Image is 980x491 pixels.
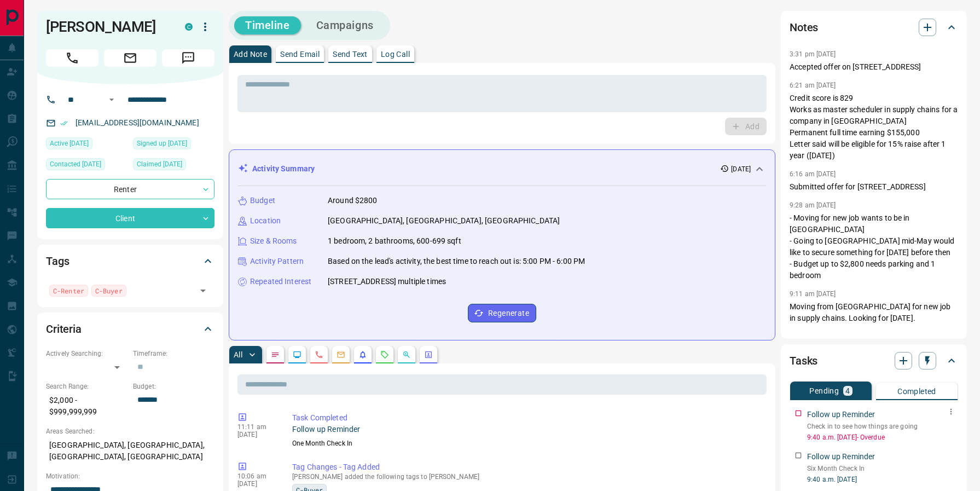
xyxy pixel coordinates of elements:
p: Follow up Reminder [807,451,875,463]
div: Criteria [46,316,214,342]
div: condos.ca [185,23,193,31]
div: Tags [46,248,214,274]
h2: Tags [46,252,69,270]
svg: Requests [380,350,389,359]
p: [DATE] [237,431,276,438]
p: Send Email [280,50,320,58]
svg: Opportunities [402,350,411,359]
p: [GEOGRAPHIC_DATA], [GEOGRAPHIC_DATA], [GEOGRAPHIC_DATA] [328,215,560,227]
p: $2,000 - $999,999,999 [46,391,127,421]
svg: Lead Browsing Activity [293,350,301,359]
span: Active [DATE] [50,138,89,149]
div: Renter [46,179,214,199]
p: Accepted offer on [STREET_ADDRESS] [790,61,958,73]
p: Send Text [333,50,368,58]
svg: Calls [315,350,323,359]
p: Activity Pattern [250,256,304,267]
p: All [234,351,242,359]
p: One Month Check In [292,438,762,448]
p: Actively Searching: [46,349,127,359]
p: 6:16 am [DATE] [790,170,836,178]
p: 11:11 am [237,423,276,431]
p: [DATE] [731,164,751,174]
p: [DATE] [237,480,276,488]
div: Sat Apr 05 2025 [46,158,127,174]
p: 1 bedroom, 2 bathrooms, 600-699 sqft [328,235,461,247]
button: Open [195,283,211,298]
svg: Email Verified [60,119,68,127]
svg: Notes [271,350,280,359]
p: Task Completed [292,412,762,424]
p: Around $2800 [328,195,378,206]
p: Based on the lead's activity, the best time to reach out is: 5:00 PM - 6:00 PM [328,256,585,267]
p: Budget [250,195,275,206]
span: Contacted [DATE] [50,159,101,170]
p: Credit score is 829 Works as master scheduler in supply chains for a company in [GEOGRAPHIC_DATA]... [790,93,958,161]
p: Completed [897,388,936,395]
span: Call [46,49,98,67]
p: 9:40 a.m. [DATE] [807,475,958,484]
p: Timeframe: [133,349,214,359]
div: Thu May 15 2025 [46,137,127,153]
h2: Tasks [790,352,817,369]
p: 6:21 am [DATE] [790,82,836,89]
p: Tag Changes - Tag Added [292,461,762,473]
p: Add Note [234,50,267,58]
p: Size & Rooms [250,235,297,247]
div: Wed Mar 19 2025 [133,158,214,174]
p: 10:06 am [237,472,276,480]
p: Areas Searched: [46,426,214,436]
p: 3:31 pm [DATE] [790,50,836,58]
span: Signed up [DATE] [137,138,187,149]
p: Pending [809,387,839,395]
p: [PERSON_NAME] added the following tags to [PERSON_NAME] [292,473,762,481]
span: Claimed [DATE] [137,159,182,170]
svg: Listing Alerts [358,350,367,359]
p: Location [250,215,281,227]
span: C-Buyer [95,285,123,296]
button: Regenerate [468,304,536,322]
p: Check in to see how things are going [807,421,958,431]
p: Repeated Interest [250,276,311,287]
svg: Emails [337,350,345,359]
button: Open [105,93,118,106]
p: - Moving for new job wants to be in [GEOGRAPHIC_DATA] - Going to [GEOGRAPHIC_DATA] mid-May would ... [790,212,958,281]
svg: Agent Actions [424,350,433,359]
p: Log Call [381,50,410,58]
div: Wed Mar 19 2025 [133,137,214,153]
p: 9:40 a.m. [DATE] - Overdue [807,432,958,442]
button: Campaigns [305,16,385,34]
p: Submitted offer for [STREET_ADDRESS] [790,181,958,193]
h2: Notes [790,19,818,36]
div: Client [46,208,214,228]
p: Activity Summary [252,163,315,175]
p: Moving from [GEOGRAPHIC_DATA] for new job in supply chains. Looking for [DATE]. [790,301,958,324]
button: Timeline [234,16,301,34]
p: [GEOGRAPHIC_DATA], [GEOGRAPHIC_DATA], [GEOGRAPHIC_DATA], [GEOGRAPHIC_DATA] [46,436,214,466]
p: [STREET_ADDRESS] multiple times [328,276,446,287]
div: Activity Summary[DATE] [238,159,766,179]
span: Message [162,49,214,67]
p: Six Month Check In [807,464,958,473]
div: Tasks [790,348,958,374]
p: Budget: [133,382,214,391]
p: 4 [845,387,850,395]
span: C-Renter [53,285,84,296]
p: Search Range: [46,382,127,391]
h1: [PERSON_NAME] [46,18,169,36]
p: 9:11 am [DATE] [790,290,836,298]
a: [EMAIL_ADDRESS][DOMAIN_NAME] [76,118,199,127]
div: Notes [790,14,958,41]
p: Follow up Reminder [807,409,875,420]
h2: Criteria [46,320,82,338]
p: 9:28 am [DATE] [790,201,836,209]
p: Follow up Reminder [292,424,762,435]
span: Email [104,49,156,67]
p: Motivation: [46,471,214,481]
